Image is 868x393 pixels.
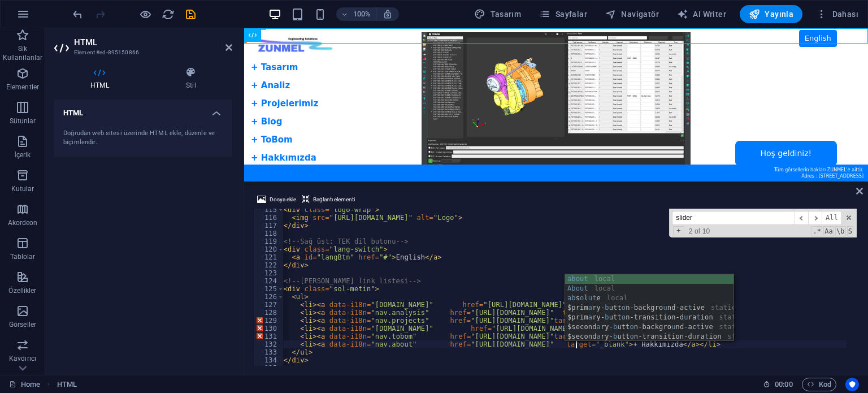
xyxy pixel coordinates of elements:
[684,227,715,235] span: 2 of 10
[811,226,822,236] span: RegExp Search
[8,286,36,295] p: Özellikler
[807,378,831,391] span: Kod
[823,226,834,236] span: CaseSensitive Search
[254,309,284,317] div: 128
[601,5,663,23] button: Navigatör
[254,340,284,348] div: 132
[184,7,197,21] button: save
[71,7,84,21] button: undo
[847,226,853,236] span: Search In Selection
[672,5,731,23] button: AI Writer
[57,378,77,391] span: Seçmek için tıkla. Düzenlemek için çift tıkla
[802,378,836,391] button: Kod
[54,100,232,120] h4: HTML
[254,301,284,309] div: 127
[300,193,357,206] button: Bağlantı elementi
[9,354,36,363] p: Kaydırıcı
[8,218,38,227] p: Akordeon
[254,317,284,325] div: 129
[808,211,822,225] span: ​
[740,5,802,23] button: Yayınla
[254,356,284,364] div: 134
[254,237,284,245] div: 119
[783,380,784,388] span: :
[162,8,175,21] i: Sayfayı yeniden yükleyin
[672,211,795,225] input: Search for
[254,269,284,277] div: 123
[474,8,521,20] span: Tasarım
[811,5,863,23] button: Dahası
[763,378,793,391] h6: Oturum süresi
[254,364,284,372] div: 135
[775,378,792,391] span: 00 00
[845,378,859,391] button: Usercentrics
[605,8,659,20] span: Navigatör
[816,8,858,20] span: Dahası
[255,193,298,206] button: Dosya ekle
[6,83,39,92] p: Elementler
[150,67,232,90] h4: Stil
[673,226,684,235] span: Toggle Replace mode
[822,211,842,225] span: Alt-Enter
[313,193,355,206] span: Bağlantı elementi
[10,116,36,126] p: Sütunlar
[11,184,34,193] p: Kutular
[539,8,587,20] span: Sayfalar
[470,5,526,23] button: Tasarım
[254,348,284,356] div: 133
[270,193,296,206] span: Dosya ekle
[254,206,284,214] div: 115
[254,245,284,253] div: 120
[9,378,40,391] a: Seçimi iptal etmek için tıkla. Sayfaları açmak için çift tıkla
[9,320,36,329] p: Görseller
[74,37,232,47] h2: HTML
[254,253,284,261] div: 121
[54,67,150,90] h4: HTML
[677,8,726,20] span: AI Writer
[795,211,808,225] span: ​
[71,8,84,21] i: Geri al: Sayfaları değiştir (Ctrl+Z)
[535,5,592,23] button: Sayfalar
[353,7,371,21] h6: 100%
[254,230,284,237] div: 118
[184,8,197,21] i: Kaydet (Ctrl+S)
[74,47,210,58] h3: Element #ed-895150866
[254,325,284,332] div: 130
[254,285,284,293] div: 125
[254,222,284,230] div: 117
[254,261,284,269] div: 122
[749,8,793,20] span: Yayınla
[254,293,284,301] div: 126
[161,7,175,21] button: reload
[336,7,376,21] button: 100%
[14,150,31,159] p: İçerik
[254,332,284,340] div: 131
[254,277,284,285] div: 124
[254,214,284,222] div: 116
[835,226,846,236] span: Whole Word Search
[57,378,77,391] nav: breadcrumb
[63,129,223,148] div: Doğrudan web sitesi üzerinde HTML ekle, düzenle ve biçimlendir.
[10,252,36,261] p: Tablolar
